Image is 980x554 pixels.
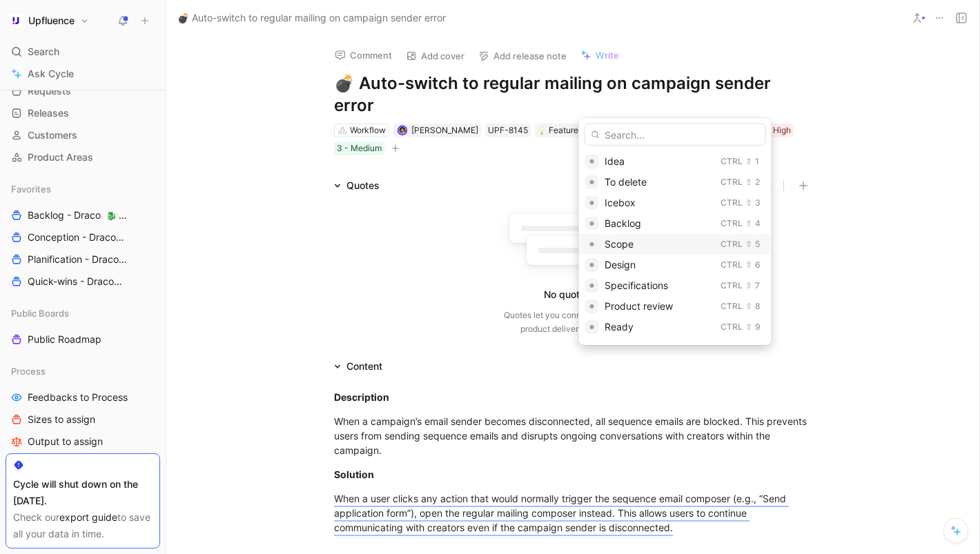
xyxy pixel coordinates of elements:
span: Product review [605,300,673,312]
span: Idea [605,155,625,167]
div: 5 [755,237,760,251]
span: Backlog [605,217,641,229]
div: Ctrl [721,196,743,210]
span: Scope [605,238,634,250]
div: 8 [755,299,761,313]
div: ⇧ [745,175,752,189]
div: Ctrl [721,175,743,189]
div: ⇧ [745,155,752,168]
div: 7 [755,279,760,293]
span: Ready [605,321,634,333]
div: Ctrl [721,320,743,334]
div: Ctrl [721,237,743,251]
div: Ctrl [721,155,743,168]
div: 2 [755,175,760,189]
input: Search... [585,123,766,146]
div: ⇧ [745,258,752,272]
div: Ctrl [721,217,743,230]
div: ⇧ [745,279,752,293]
div: 6 [755,258,761,272]
div: 9 [755,320,761,334]
span: Specifications [605,279,668,291]
span: Design [605,259,636,270]
div: ⇧ [745,196,752,210]
div: 1 [755,155,759,168]
div: Ctrl [721,279,743,293]
div: ⇧ [745,299,752,313]
span: Icebox [605,197,636,208]
span: To delete [605,176,647,188]
div: ⇧ [745,320,752,334]
div: ⇧ [745,237,752,251]
div: 3 [755,196,761,210]
div: Ctrl [721,258,743,272]
div: ⇧ [745,217,752,230]
div: Ctrl [721,299,743,313]
div: 4 [755,217,761,230]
